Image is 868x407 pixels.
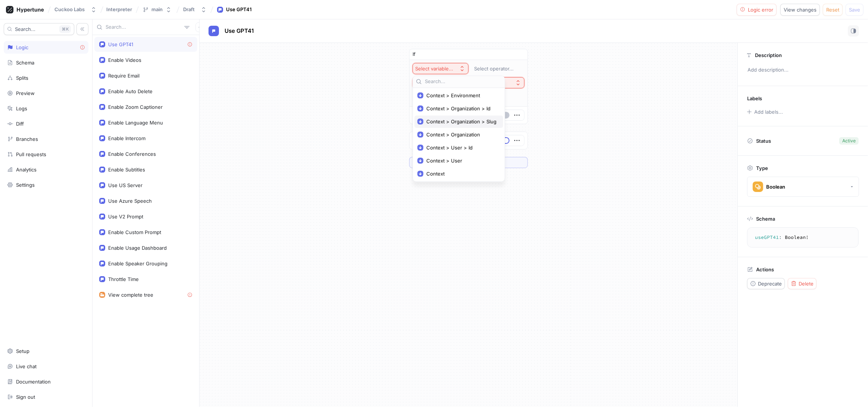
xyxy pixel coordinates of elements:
[849,7,860,12] span: Save
[108,88,153,94] div: Enable Auto Delete
[756,216,775,222] p: Schema
[426,132,496,138] span: Context > Organization
[471,63,524,74] button: Select operator...
[758,281,782,286] span: Deprecate
[16,348,29,354] div: Setup
[226,6,252,13] div: Use GPT41
[183,6,195,13] div: Draft
[826,7,839,12] span: Reset
[108,292,153,298] div: View complete tree
[425,78,502,85] input: Search...
[59,25,71,33] div: K
[16,121,24,127] div: Diff
[745,107,785,117] button: Add labels...
[413,51,416,58] p: If
[106,7,132,12] span: Interpreter
[108,120,163,126] div: Enable Language Menu
[16,363,37,369] div: Live chat
[16,182,35,188] div: Settings
[16,75,28,81] div: Splits
[756,165,768,171] p: Type
[16,105,27,111] div: Logs
[16,151,46,157] div: Pull requests
[180,3,210,16] button: Draft
[16,167,37,173] div: Analytics
[108,57,141,63] div: Enable Videos
[108,198,152,204] div: Use Azure Speech
[108,261,167,266] div: Enable Speaker Grouping
[16,136,38,142] div: Branches
[756,136,771,146] p: Status
[140,3,175,16] button: main
[788,278,817,289] button: Delete
[51,3,100,16] button: Cuckoo Labs
[108,167,145,173] div: Enable Subtitles
[108,104,163,110] div: Enable Zoom Captioner
[474,66,514,72] div: Select operator...
[108,135,145,141] div: Enable Intercom
[106,23,181,31] input: Search...
[108,276,139,282] div: Throttle Time
[108,229,161,235] div: Enable Custom Prompt
[16,379,51,385] div: Documentation
[780,4,820,16] button: View changes
[756,266,774,272] p: Actions
[54,6,85,13] div: Cuckoo Labs
[151,6,163,13] div: main
[16,60,34,66] div: Schema
[16,44,28,50] div: Logic
[426,92,496,99] span: Context > Environment
[108,41,133,47] div: Use GPT41
[4,23,74,35] button: Search...K
[426,119,496,125] span: Context > Organization > Slug
[426,105,496,112] span: Context > Organization > Id
[748,7,773,12] span: Logic error
[16,90,35,96] div: Preview
[4,375,88,388] a: Documentation
[747,177,859,197] button: Boolean
[744,64,862,76] p: Add description...
[747,278,785,289] button: Deprecate
[108,151,156,157] div: Enable Conferences
[108,73,140,79] div: Require Email
[754,110,783,114] div: Add labels...
[108,214,143,220] div: Use V2 Prompt
[15,27,35,31] span: Search...
[426,158,496,164] span: Context > User
[426,145,496,151] span: Context > User > Id
[766,184,785,190] div: Boolean
[846,4,864,16] button: Save
[415,66,453,72] div: Select variable...
[823,4,843,16] button: Reset
[108,245,167,251] div: Enable Usage Dashboard
[784,7,817,12] span: View changes
[225,28,254,34] span: Use GPT41
[737,4,777,16] button: Logic error
[842,138,856,144] div: Active
[799,281,814,286] span: Delete
[747,95,762,101] p: Labels
[751,231,855,244] textarea: useGPT41: Boolean!
[413,63,469,74] button: Select variable...
[16,394,35,400] div: Sign out
[426,171,496,177] span: Context
[755,52,782,58] p: Description
[108,182,142,188] div: Use US Server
